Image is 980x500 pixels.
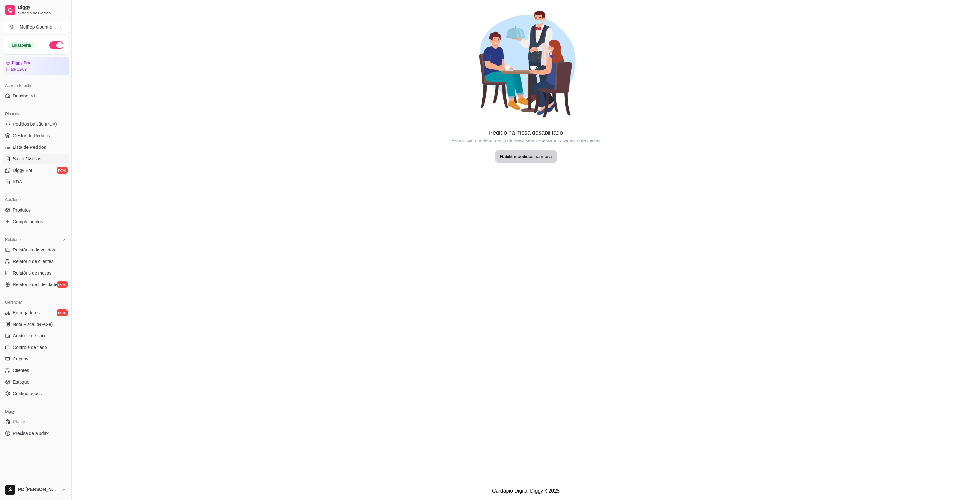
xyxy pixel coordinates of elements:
span: Relatório de mesas [13,270,52,276]
div: Dia a dia [3,109,69,119]
span: Gestor de Pedidos [13,132,50,139]
article: Pedido na mesa desabilitado [72,128,980,137]
span: Cupons [13,356,28,362]
span: M [8,24,14,30]
a: Gestor de Pedidos [3,131,69,141]
button: Pedidos balcão (PDV) [3,119,69,129]
article: Diggy Pro [12,61,30,65]
span: Controle de caixa [13,333,48,339]
span: Produtos [13,207,31,213]
span: Estoque [13,379,29,385]
span: PC [PERSON_NAME] [18,487,59,493]
span: Precisa de ajuda? [13,430,49,436]
div: Diggy [3,406,69,417]
div: Loja aberta [8,42,35,49]
span: Nota Fiscal (NFC-e) [13,321,53,327]
a: Dashboard [3,91,69,101]
a: Planos [3,417,69,427]
div: MelPop Gourme ... [20,24,56,30]
a: KDS [3,177,69,187]
span: Relatório de clientes [13,258,54,265]
a: Lista de Pedidos [3,142,69,152]
div: Catálogo [3,195,69,205]
span: Relatório de fidelidade [13,281,57,288]
a: Configurações [3,388,69,399]
a: Complementos [3,216,69,227]
span: Sistema de Gestão [18,11,66,16]
article: Para iniciar o antendimento de mesa será necessário o cadastro de mesas [72,137,980,144]
a: Precisa de ajuda? [3,428,69,438]
div: Acesso Rápido [3,81,69,91]
a: Relatório de fidelidadenovo [3,279,69,290]
button: Select a team [3,21,69,33]
a: Entregadoresnovo [3,308,69,318]
button: PC [PERSON_NAME] [3,482,69,497]
button: Alterar Status [49,41,63,49]
span: Complementos [13,218,43,225]
span: Salão / Mesas [13,156,41,162]
a: Relatório de mesas [3,268,69,278]
a: Diggy Botnovo [3,165,69,175]
a: Relatório de clientes [3,256,69,267]
span: Lista de Pedidos [13,144,46,150]
span: Relatórios de vendas [13,247,55,253]
a: Clientes [3,365,69,376]
button: Habilitar pedidos na mesa [495,150,557,163]
span: Entregadores [13,309,40,316]
a: Salão / Mesas [3,154,69,164]
a: Diggy Proaté 12/09 [3,57,69,75]
footer: Cardápio Digital Diggy © 2025 [72,482,980,500]
span: KDS [13,179,22,185]
a: DiggySistema de Gestão [3,3,69,18]
span: Relatórios [5,237,22,242]
span: Pedidos balcão (PDV) [13,121,57,127]
a: Estoque [3,377,69,387]
span: Diggy Bot [13,167,32,174]
a: Produtos [3,205,69,215]
span: Planos [13,419,27,425]
div: Gerenciar [3,297,69,308]
a: Controle de fiado [3,342,69,352]
span: Diggy [18,5,66,11]
a: Nota Fiscal (NFC-e) [3,319,69,329]
a: Cupons [3,354,69,364]
span: Clientes [13,367,29,374]
span: Controle de fiado [13,344,47,351]
span: Configurações [13,390,42,397]
a: Controle de caixa [3,331,69,341]
article: até 12/09 [11,67,27,72]
a: Relatórios de vendas [3,245,69,255]
span: Dashboard [13,93,35,99]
